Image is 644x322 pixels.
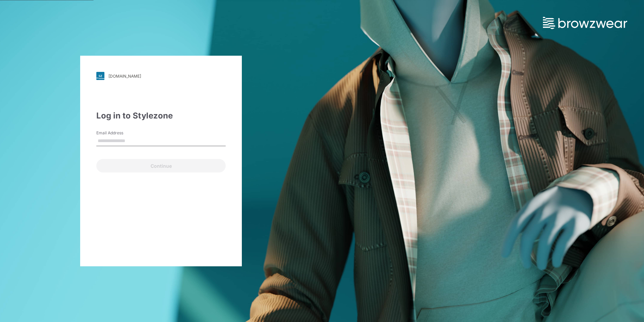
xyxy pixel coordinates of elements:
label: Email Address [96,130,143,136]
img: browzwear-logo.73288ffb.svg [543,17,627,29]
div: [DOMAIN_NAME] [108,74,141,79]
img: svg+xml;base64,PHN2ZyB3aWR0aD0iMjgiIGhlaWdodD0iMjgiIHZpZXdCb3g9IjAgMCAyOCAyOCIgZmlsbD0ibm9uZSIgeG... [96,72,104,80]
a: [DOMAIN_NAME] [96,72,226,80]
div: Log in to Stylezone [96,110,226,122]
